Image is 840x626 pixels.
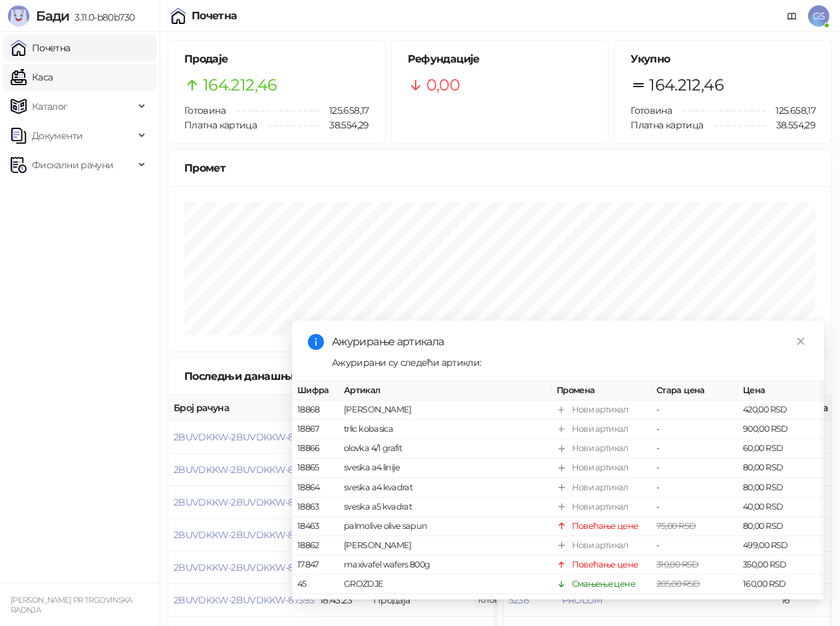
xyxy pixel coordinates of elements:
td: palmolive olive sapun [339,517,551,536]
th: Артикал [339,381,551,400]
th: Број рачуна [168,395,315,421]
div: Повећање цене [572,597,638,610]
td: 18866 [292,439,339,458]
td: coca-cola zero 0,25l [339,594,551,613]
h5: Продаје [184,51,369,67]
button: 2BUVDKKW-2BUVDKKW-87394 [174,561,315,573]
a: Каса [11,64,53,90]
div: Нови артикал [572,480,628,494]
span: 310,00 RSD [656,559,699,569]
div: Промет [184,160,815,176]
td: 45 [292,575,339,594]
th: Шифра [292,381,339,400]
td: - [651,439,738,458]
span: GS [808,5,829,27]
td: - [651,400,738,420]
div: Нови артикал [572,403,628,416]
button: 2BUVDKKW-2BUVDKKW-87398 [174,431,315,443]
td: 18864 [292,478,339,497]
span: Готовина [630,104,672,116]
td: olovka 4/1 grafit [339,439,551,458]
td: sveska a5 kvadrat [339,498,551,517]
span: 125.658,17 [320,103,369,118]
td: maxivafel wafers 800g [339,555,551,575]
td: 60,00 RSD [738,439,824,458]
th: Стара цена [651,381,738,400]
div: Ажурирање артикала [332,334,808,350]
td: - [651,478,738,497]
button: 2BUVDKKW-2BUVDKKW-87397 [174,464,314,476]
td: 65,00 RSD [738,594,824,613]
td: 499,00 RSD [738,536,824,555]
span: Фискални рачуни [32,152,113,178]
span: Готовина [184,104,225,116]
div: Нови артикал [572,500,628,514]
th: Промена [551,381,651,400]
div: Повећање цене [572,520,638,533]
td: - [651,458,738,478]
span: 75,00 RSD [656,521,696,531]
td: 350,00 RSD [738,555,824,575]
a: Close [793,334,808,349]
td: - [651,536,738,555]
span: Документи [32,122,82,149]
td: - [651,498,738,517]
td: [PERSON_NAME] [339,400,551,420]
span: 0,00 [426,73,460,98]
td: 160,00 RSD [738,575,824,594]
td: 80,00 RSD [738,478,824,497]
td: 17847 [292,555,339,575]
td: GROZDJE [339,575,551,594]
td: 80,00 RSD [738,517,824,536]
td: sveska a4 kvadrat [339,478,551,497]
div: Нови артикал [572,461,628,474]
small: [PERSON_NAME] PR TRGOVINSKA RADNJA [11,595,132,615]
td: 18463 [292,517,339,536]
div: Нови артикал [572,539,628,552]
span: 3.11.0-b80b730 [69,11,134,23]
span: 60,00 RSD [656,598,696,608]
td: - [651,420,738,439]
img: Logo [8,5,29,27]
td: 18865 [292,458,339,478]
td: trlic kobasica [339,420,551,439]
div: Нови артикал [572,442,628,455]
span: 38.554,29 [320,118,368,132]
div: Почетна [192,11,237,21]
span: 2BUVDKKW-2BUVDKKW-87393 [174,594,314,606]
span: close [796,337,805,346]
td: [PERSON_NAME] [339,536,551,555]
div: Смањење цене [572,577,635,591]
span: 164.212,46 [649,73,724,98]
span: Каталог [32,93,68,120]
td: 18867 [292,420,339,439]
td: 18868 [292,400,339,420]
span: Бади [36,8,69,24]
a: Почетна [11,35,70,61]
button: 2BUVDKKW-2BUVDKKW-87396 [174,496,315,508]
span: Платна картица [184,119,257,131]
td: 18130 [292,594,339,613]
h5: Рефундације [408,51,593,67]
div: Последњи данашњи рачуни [184,368,360,385]
td: 18862 [292,536,339,555]
button: 2BUVDKKW-2BUVDKKW-87395 [174,529,314,541]
td: sveska a4 linije [339,458,551,478]
span: 125.658,17 [766,103,815,118]
td: 80,00 RSD [738,458,824,478]
td: 18863 [292,498,339,517]
td: 900,00 RSD [738,420,824,439]
td: 420,00 RSD [738,400,824,420]
span: 205,00 RSD [656,579,700,589]
div: Нови артикал [572,422,628,436]
span: Платна картица [630,119,703,131]
span: 164.212,46 [203,73,277,98]
th: Цена [738,381,824,400]
span: 38.554,29 [767,118,815,132]
td: 40,00 RSD [738,498,824,517]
